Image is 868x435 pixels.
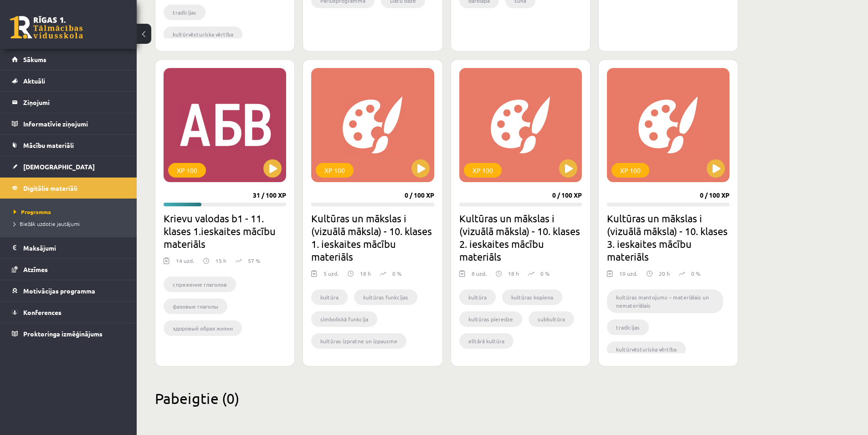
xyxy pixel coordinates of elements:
li: tradīcijas [607,320,649,335]
a: Atzīmes [12,259,125,280]
div: 5 uzd. [324,269,339,283]
span: Biežāk uzdotie jautājumi [14,220,80,227]
p: 0 % [392,269,401,278]
span: Proktoringa izmēģinājums [23,330,103,338]
div: 10 uzd. [619,269,637,283]
p: 18 h [508,269,519,278]
p: 0 % [540,269,550,278]
div: XP 100 [168,163,206,178]
li: kultūras izpratne un izpausme [311,333,406,349]
h2: Pabeigtie (0) [155,389,738,407]
a: Konferences [12,302,125,323]
span: Digitālie materiāli [23,184,77,192]
li: kultūra [459,289,496,305]
legend: Ziņojumi [23,92,125,113]
li: фазовые глаголы [164,299,227,314]
li: elitārā kultūra [459,333,514,349]
a: Digitālie materiāli [12,178,125,199]
a: Programma [14,208,128,216]
span: Aktuāli [23,77,45,85]
div: XP 100 [316,163,354,178]
h2: Krievu valodas b1 - 11. klases 1.ieskaites mācību materiāls [164,212,286,250]
span: [DEMOGRAPHIC_DATA] [23,162,95,171]
p: 18 h [360,269,371,278]
h2: Kultūras un mākslas i (vizuālā māksla) - 10. klases 1. ieskaites mācību materiāls [311,212,434,263]
p: 20 h [659,269,670,278]
li: tradīcijas [164,5,205,20]
li: kultūras pieredze [459,311,522,327]
div: XP 100 [464,163,502,178]
li: kultūras funkcijas [354,289,417,305]
a: Mācību materiāli [12,135,125,156]
div: XP 100 [611,163,649,178]
span: Sākums [23,55,46,63]
a: Informatīvie ziņojumi [12,113,125,134]
li: cпряжение глаголов [164,277,236,292]
p: 57 % [248,257,260,265]
li: здоровый образ жизни [164,320,242,336]
a: Biežāk uzdotie jautājumi [14,220,128,228]
a: Sākums [12,49,125,70]
a: Maksājumi [12,237,125,258]
li: kultūras mantojums – materiālais un nemateriālais [607,289,723,313]
a: Rīgas 1. Tālmācības vidusskola [10,16,83,39]
li: kultūrvēsturiska vērtība [607,341,686,357]
span: Mācību materiāli [23,141,74,149]
span: Konferences [23,308,62,316]
div: 8 uzd. [472,269,487,283]
li: kultūrvēsturiska vērtība [164,26,242,42]
p: 0 % [691,269,700,278]
span: Atzīmes [23,265,48,273]
li: kultūra [311,289,348,305]
a: Proktoringa izmēģinājums [12,323,125,344]
a: [DEMOGRAPHIC_DATA] [12,156,125,177]
a: Motivācijas programma [12,280,125,301]
a: Ziņojumi [12,92,125,113]
span: Programma [14,208,51,215]
legend: Informatīvie ziņojumi [23,113,125,134]
div: 14 uzd. [176,257,194,270]
h2: Kultūras un mākslas i (vizuālā māksla) - 10. klases 2. ieskaites mācību materiāls [459,212,582,263]
span: Motivācijas programma [23,287,95,295]
legend: Maksājumi [23,237,125,258]
li: kultūras kopiena [502,289,562,305]
li: simboliskā funkcija [311,311,377,327]
li: subkultūra [529,311,574,327]
a: Aktuāli [12,70,125,91]
p: 15 h [216,257,226,265]
h2: Kultūras un mākslas i (vizuālā māksla) - 10. klases 3. ieskaites mācību materiāls [607,212,729,263]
